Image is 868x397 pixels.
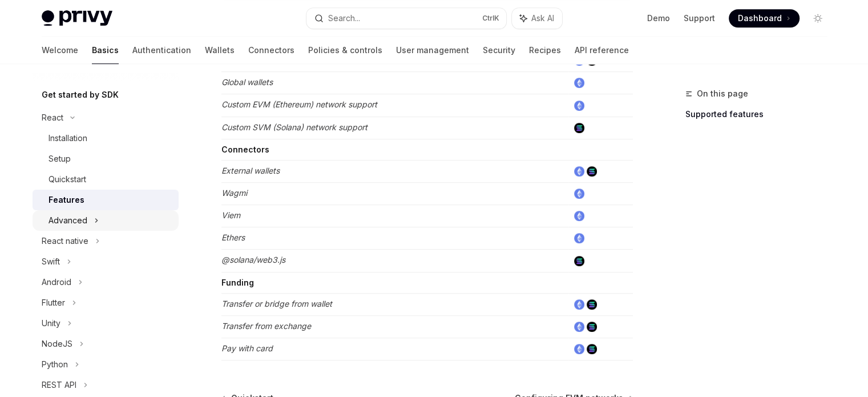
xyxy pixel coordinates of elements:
[587,322,597,332] img: solana.png
[512,8,562,29] button: Ask AI
[221,122,368,132] em: Custom SVM (Solana) network support
[575,37,629,64] a: API reference
[221,166,280,175] em: External wallets
[574,256,584,266] img: solana.png
[205,37,235,64] a: Wallets
[574,78,584,88] img: ethereum.png
[42,111,63,125] div: React
[529,37,561,64] a: Recipes
[221,188,247,198] em: Wagmi
[221,77,273,87] em: Global wallets
[328,11,360,25] div: Search...
[42,358,68,371] div: Python
[221,210,240,220] em: Viem
[809,9,827,27] button: Toggle dark mode
[42,255,60,268] div: Swift
[248,37,294,64] a: Connectors
[684,13,715,24] a: Support
[738,13,782,24] span: Dashboard
[574,211,584,221] img: ethereum.png
[574,123,584,133] img: solana.png
[49,214,87,227] div: Advanced
[221,321,311,331] em: Transfer from exchange
[33,169,179,190] a: Quickstart
[49,131,87,145] div: Installation
[42,316,60,330] div: Unity
[221,99,377,109] em: Custom EVM (Ethereum) network support
[482,14,499,23] span: Ctrl K
[33,190,179,210] a: Features
[574,233,584,243] img: ethereum.png
[729,9,800,27] a: Dashboard
[42,88,119,102] h5: Get started by SDK
[574,299,584,310] img: ethereum.png
[483,37,515,64] a: Security
[647,13,670,24] a: Demo
[308,37,382,64] a: Policies & controls
[42,234,88,248] div: React native
[587,299,597,310] img: solana.png
[587,344,597,354] img: solana.png
[33,149,179,169] a: Setup
[574,322,584,332] img: ethereum.png
[221,299,332,308] em: Transfer or bridge from wallet
[42,378,76,392] div: REST API
[396,37,469,64] a: User management
[685,105,836,123] a: Supported features
[42,37,78,64] a: Welcome
[221,232,245,242] em: Ethers
[33,128,179,149] a: Installation
[42,10,112,26] img: light logo
[42,337,72,351] div: NodeJS
[531,13,554,24] span: Ask AI
[92,37,119,64] a: Basics
[574,101,584,111] img: ethereum.png
[221,278,254,287] strong: Funding
[132,37,191,64] a: Authentication
[49,193,84,207] div: Features
[49,173,86,186] div: Quickstart
[574,344,584,354] img: ethereum.png
[42,296,65,310] div: Flutter
[306,8,506,29] button: Search...CtrlK
[221,255,285,264] em: @solana/web3.js
[587,166,597,177] img: solana.png
[221,145,269,154] strong: Connectors
[574,166,584,177] img: ethereum.png
[574,189,584,199] img: ethereum.png
[221,343,273,353] em: Pay with card
[49,152,71,166] div: Setup
[42,275,71,289] div: Android
[697,87,748,101] span: On this page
